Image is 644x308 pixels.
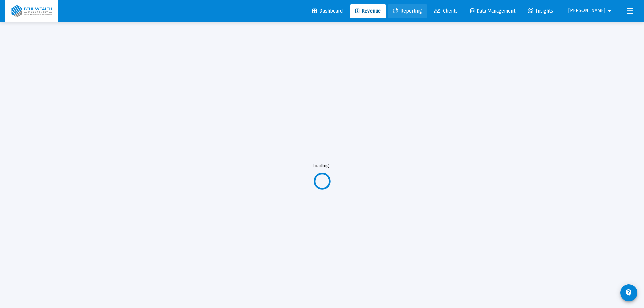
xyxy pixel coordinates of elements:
[568,8,605,14] span: [PERSON_NAME]
[522,4,558,18] a: Insights
[605,4,614,18] mat-icon: arrow_drop_down
[625,289,633,297] mat-icon: contact_support
[312,8,343,14] span: Dashboard
[560,4,622,18] button: [PERSON_NAME]
[528,8,553,14] span: Insights
[470,8,515,14] span: Data Management
[388,4,427,18] a: Reporting
[465,4,521,18] a: Data Management
[350,4,386,18] a: Revenue
[429,4,463,18] a: Clients
[307,4,348,18] a: Dashboard
[434,8,458,14] span: Clients
[355,8,381,14] span: Revenue
[393,8,422,14] span: Reporting
[10,4,53,18] img: Dashboard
